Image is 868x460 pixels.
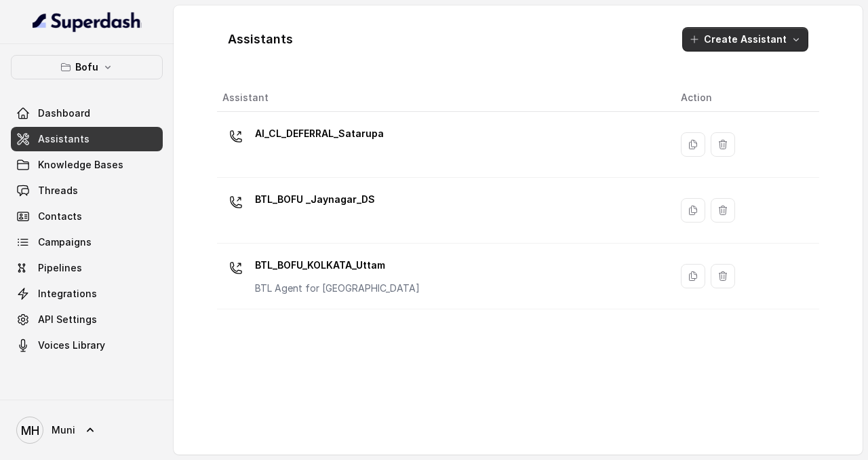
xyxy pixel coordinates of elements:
span: Contacts [38,210,82,223]
th: Action [670,84,819,112]
a: Voices Library [11,333,163,358]
a: Assistants [11,127,163,151]
p: AI_CL_DEFERRAL_Satarupa [255,123,384,145]
span: Pipelines [38,261,82,275]
th: Assistant [217,84,670,112]
a: Muni [11,411,163,449]
img: light.svg [33,11,142,33]
span: Threads [38,184,78,197]
a: Pipelines [11,256,163,280]
p: Bofu [75,59,98,75]
span: Voices Library [38,339,105,352]
text: MH [21,423,39,438]
a: Contacts [11,204,163,229]
a: Integrations [11,282,163,306]
span: Dashboard [38,107,90,120]
span: API Settings [38,313,97,326]
button: Create Assistant [682,27,808,52]
a: API Settings [11,307,163,332]
p: BTL Agent for [GEOGRAPHIC_DATA] [255,282,420,295]
span: Assistants [38,132,90,146]
span: Knowledge Bases [38,158,123,172]
button: Bofu [11,55,163,79]
a: Campaigns [11,230,163,254]
h1: Assistants [228,28,293,50]
a: Knowledge Bases [11,153,163,177]
p: BTL_BOFU_KOLKATA_Uttam [255,254,420,276]
span: Muni [52,423,75,437]
a: Threads [11,178,163,203]
a: Dashboard [11,101,163,126]
p: BTL_BOFU _Jaynagar_DS [255,189,375,210]
span: Campaigns [38,235,92,249]
span: Integrations [38,287,97,301]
